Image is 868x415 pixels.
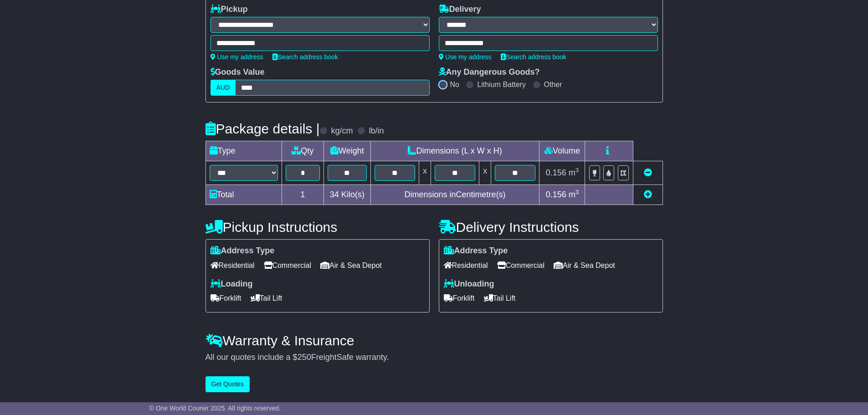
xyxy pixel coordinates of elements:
[205,220,430,235] h4: Pickup Instructions
[444,258,488,272] span: Residential
[205,353,663,363] div: All our quotes include a $ FreightSafe warranty.
[205,333,663,348] h4: Warranty & Insurance
[544,80,562,89] label: Other
[450,80,459,89] label: No
[211,67,265,77] label: Goods Value
[539,141,585,161] td: Volume
[546,190,566,199] span: 0.156
[484,291,516,305] span: Tail Lift
[575,189,579,195] sup: 3
[211,258,255,272] span: Residential
[205,185,282,205] td: Total
[497,258,544,272] span: Commercial
[324,185,371,205] td: Kilo(s)
[205,376,250,392] button: Get Quotes
[331,126,353,136] label: kg/cm
[439,5,481,15] label: Delivery
[439,220,663,235] h4: Delivery Instructions
[439,67,540,77] label: Any Dangerous Goods?
[569,190,579,199] span: m
[282,185,324,205] td: 1
[282,141,324,161] td: Qty
[479,161,491,185] td: x
[211,5,248,15] label: Pickup
[644,190,652,199] a: Add new item
[211,53,263,61] a: Use my address
[477,80,526,89] label: Lithium Battery
[211,279,253,289] label: Loading
[298,353,311,362] span: 250
[569,168,579,177] span: m
[205,121,320,136] h4: Package details |
[439,53,492,61] a: Use my address
[324,141,371,161] td: Weight
[205,141,282,161] td: Type
[264,258,311,272] span: Commercial
[370,185,539,205] td: Dimensions in Centimetre(s)
[546,168,566,177] span: 0.156
[211,246,275,256] label: Address Type
[419,161,431,185] td: x
[149,405,281,412] span: © One World Courier 2025. All rights reserved.
[272,53,338,61] a: Search address book
[211,291,241,305] span: Forklift
[330,190,339,199] span: 34
[444,291,475,305] span: Forklift
[501,53,566,61] a: Search address book
[644,168,652,177] a: Remove this item
[211,80,236,96] label: AUD
[444,279,494,289] label: Unloading
[444,246,508,256] label: Address Type
[369,126,384,136] label: lb/in
[251,291,282,305] span: Tail Lift
[370,141,539,161] td: Dimensions (L x W x H)
[320,258,382,272] span: Air & Sea Depot
[575,167,579,174] sup: 3
[554,258,615,272] span: Air & Sea Depot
